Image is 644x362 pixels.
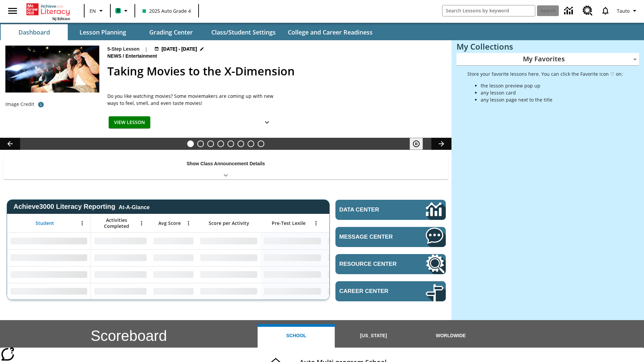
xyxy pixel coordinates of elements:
[324,283,388,300] div: No Data,
[1,24,68,40] button: Dashboard
[410,138,423,150] button: Pause
[597,2,614,19] a: Notifications
[26,3,70,16] a: Home
[197,140,204,147] button: Slide 2 Cars of the Future?
[137,218,147,228] button: Open Menu
[91,249,150,266] div: No Data,
[5,46,99,93] img: Panel in front of the seats sprays water mist to the happy audience at a 4DX-equipped theater.
[324,249,388,266] div: No Data,
[91,233,150,249] div: No Data,
[138,24,205,40] button: Grading Center
[109,116,150,129] button: View Lesson
[107,53,123,60] span: News
[207,140,214,147] button: Slide 3 Do You Want Fries With That?
[442,5,535,16] input: search field
[237,140,244,147] button: Slide 6 Pre-release lesson
[187,140,194,147] button: Slide 1 Taking Movies to the X-Dimension
[36,220,54,226] span: Student
[3,1,22,21] button: Open side menu
[481,82,623,89] li: the lesson preview pop up
[150,266,197,283] div: No Data,
[150,283,197,300] div: No Data,
[335,281,446,301] a: Career Center
[617,7,630,14] span: Tauto
[324,266,388,283] div: No Data,
[5,101,34,108] p: Image Credit
[412,324,489,348] button: Worldwide
[467,70,623,77] p: Store your favorite lessons here. You can click the Favorite icon ♡ on:
[123,53,124,59] span: /
[324,233,388,249] div: No Data,
[560,2,579,20] a: Data Center
[117,6,120,15] span: B
[87,5,108,17] button: Language: EN, Select a language
[162,46,197,53] span: [DATE] - [DATE]
[150,233,197,249] div: No Data,
[107,46,140,53] p: 5-Step Lesson
[272,220,306,226] span: Pre-Test Lexile
[91,283,150,300] div: No Data,
[143,7,191,14] span: 2025 Auto Grade 4
[282,24,378,40] button: College and Career Readiness
[339,261,406,267] span: Resource Center
[339,288,406,295] span: Career Center
[69,24,136,40] button: Lesson Planning
[335,227,446,247] a: Message Center
[258,324,335,348] button: School
[186,160,265,167] p: Show Class Announcement Details
[614,5,641,17] button: Profile/Settings
[339,234,406,240] span: Message Center
[248,140,254,147] button: Slide 7 Career Lesson
[91,266,150,283] div: No Data,
[481,89,623,96] li: any lesson card
[34,99,48,111] button: Photo credit: Photo by The Asahi Shimbun via Getty Images
[94,217,139,229] span: Activities Completed
[457,53,639,66] div: My Favorites
[335,324,412,348] button: [US_STATE]
[258,140,264,147] button: Slide 8 Sleepless in the Animal Kingdom
[113,5,132,17] button: Boost Class color is mint green. Change class color
[107,93,275,107] p: Do you like watching movies? Some moviemakers are coming up with new ways to feel, smell, and eve...
[3,156,448,179] div: Show Class Announcement Details
[260,116,274,129] button: Show Details
[481,96,623,103] li: any lesson page next to the title
[153,46,206,53] button: Aug 18 - Aug 24 Choose Dates
[107,63,443,80] h2: Taking Movies to the X-Dimension
[579,2,597,20] a: Resource Center, Will open in new tab
[13,203,150,210] span: Achieve3000 Literacy Reporting
[77,218,87,228] button: Open Menu
[457,42,639,51] h3: My Collections
[209,220,249,226] span: Score per Activity
[90,7,96,14] span: EN
[206,24,281,40] button: Class/Student Settings
[227,140,234,147] button: Slide 5 One Idea, Lots of Hard Work
[217,140,224,147] button: Slide 4 What's the Big Idea?
[26,2,70,21] div: Home
[119,203,150,210] div: At-A-Glance
[158,220,181,226] span: Avg Score
[150,249,197,266] div: No Data,
[125,53,158,60] span: Entertainment
[335,254,446,274] a: Resource Center, Will open in new tab
[335,200,446,220] a: Data Center
[431,138,451,150] button: Lesson carousel, Next
[410,138,430,150] div: Pause
[339,206,403,213] span: Data Center
[311,218,321,228] button: Open Menu
[183,218,194,228] button: Open Menu
[145,46,148,53] span: |
[52,16,70,21] span: NJ Edition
